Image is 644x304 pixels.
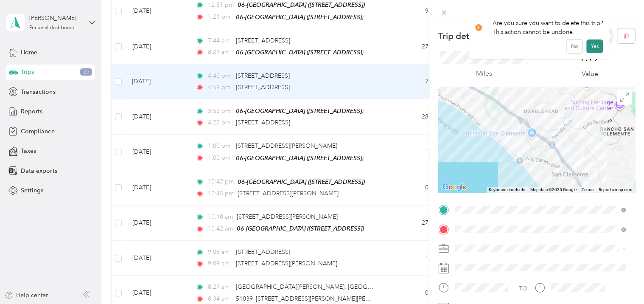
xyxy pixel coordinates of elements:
[566,39,582,53] button: No
[438,30,482,42] p: Trip details
[440,182,468,193] img: Google
[582,187,594,192] a: Terms (opens in new tab)
[489,187,525,193] button: Keyboard shortcuts
[581,69,598,79] p: Value
[440,182,468,193] a: Open this area in Google Maps (opens a new window)
[596,256,644,304] iframe: Everlance-gr Chat Button Frame
[599,187,633,192] a: Report a map error
[530,187,577,192] span: Map data ©2025 Google
[586,39,603,53] button: Yes
[475,19,603,37] div: Are you sure you want to delete this trip? This action cannot be undone.
[476,68,492,79] p: Miles
[519,284,527,293] div: TO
